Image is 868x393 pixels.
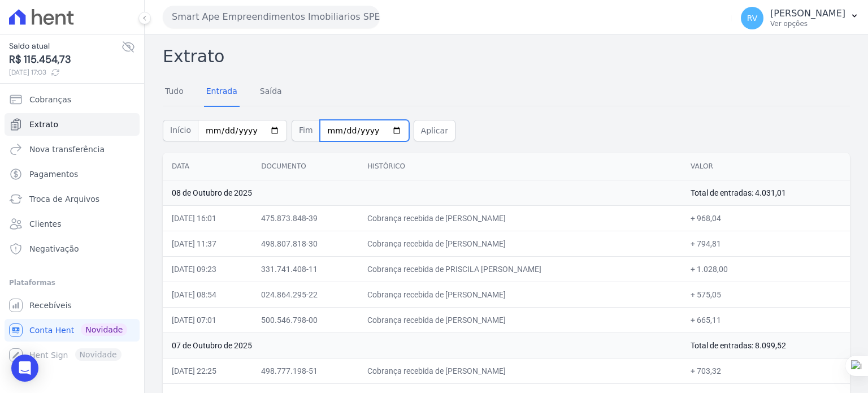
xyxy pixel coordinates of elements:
[682,358,850,383] td: + 703,32
[163,332,682,358] td: 07 de Outubro de 2025
[682,282,850,307] td: + 575,05
[9,276,135,290] div: Plataformas
[5,294,140,317] a: Recebíveis
[29,243,79,254] span: Negativação
[5,319,140,342] a: Conta Hent Novidade
[682,256,850,282] td: + 1.028,00
[358,231,682,256] td: Cobrança recebida de [PERSON_NAME]
[5,213,140,235] a: Clientes
[292,120,320,141] span: Fim
[29,193,99,205] span: Troca de Arquivos
[29,218,61,230] span: Clientes
[9,52,121,67] span: R$ 115.454,73
[81,323,127,336] span: Novidade
[682,153,850,180] th: Valor
[5,237,140,260] a: Negativação
[163,307,252,332] td: [DATE] 07:01
[9,88,135,366] nav: Sidebar
[11,355,38,382] div: Open Intercom Messenger
[163,256,252,282] td: [DATE] 09:23
[163,44,850,69] h2: Extrato
[252,256,358,282] td: 331.741.408-11
[163,282,252,307] td: [DATE] 08:54
[29,325,74,336] span: Conta Hent
[163,153,252,180] th: Data
[682,205,850,231] td: + 968,04
[682,231,850,256] td: + 794,81
[163,6,380,28] button: Smart Ape Empreendimentos Imobiliarios SPE LTDA
[163,205,252,231] td: [DATE] 16:01
[258,77,284,107] a: Saída
[5,163,140,185] a: Pagamentos
[29,94,71,105] span: Cobranças
[732,2,868,34] button: RV [PERSON_NAME] Ver opções
[252,205,358,231] td: 475.873.848-39
[252,282,358,307] td: 024.864.295-22
[29,144,105,155] span: Nova transferência
[163,77,186,107] a: Tudo
[29,300,72,311] span: Recebíveis
[5,88,140,111] a: Cobranças
[682,180,850,205] td: Total de entradas: 4.031,01
[747,14,758,22] span: RV
[163,231,252,256] td: [DATE] 11:37
[358,307,682,332] td: Cobrança recebida de [PERSON_NAME]
[5,188,140,210] a: Troca de Arquivos
[358,205,682,231] td: Cobrança recebida de [PERSON_NAME]
[358,358,682,383] td: Cobrança recebida de [PERSON_NAME]
[252,307,358,332] td: 500.546.798-00
[252,153,358,180] th: Documento
[252,231,358,256] td: 498.807.818-30
[252,358,358,383] td: 498.777.198-51
[9,67,121,77] span: [DATE] 17:03
[682,332,850,358] td: Total de entradas: 8.099,52
[770,8,845,19] p: [PERSON_NAME]
[163,358,252,383] td: [DATE] 22:25
[358,282,682,307] td: Cobrança recebida de [PERSON_NAME]
[5,113,140,136] a: Extrato
[358,256,682,282] td: Cobrança recebida de PRISCILA [PERSON_NAME]
[9,40,121,52] span: Saldo atual
[29,119,58,130] span: Extrato
[682,307,850,332] td: + 665,11
[163,120,198,141] span: Início
[5,138,140,161] a: Nova transferência
[414,120,455,141] button: Aplicar
[204,77,240,107] a: Entrada
[358,153,682,180] th: Histórico
[29,169,78,180] span: Pagamentos
[163,180,682,205] td: 08 de Outubro de 2025
[770,19,845,28] p: Ver opções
